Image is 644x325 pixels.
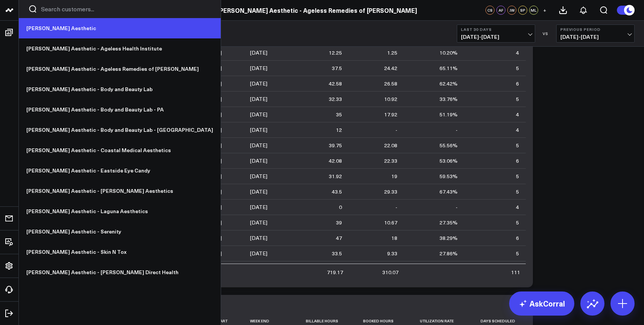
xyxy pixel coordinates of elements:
div: 5 [516,250,519,257]
a: [PERSON_NAME] Aesthetic - Ageless Remedies of [PERSON_NAME] [218,6,417,14]
div: 17.92 [384,111,397,118]
div: 67.43% [440,188,458,195]
div: CS [485,6,494,15]
a: [PERSON_NAME] Aesthetic - Body and Beauty Lab - [GEOGRAPHIC_DATA] [19,120,221,140]
a: [PERSON_NAME] Aesthetic - Skin N Tox [19,242,221,262]
div: 4 [516,203,519,211]
div: 10.20% [440,49,458,56]
button: Search customers button [28,5,37,14]
div: 26.58 [384,80,397,87]
a: [PERSON_NAME] Aesthetic - Eastside Eye Candy [19,160,221,181]
div: 12.25 [329,49,342,56]
div: [DATE] [250,203,267,211]
div: 5 [516,142,519,149]
div: [DATE] [250,126,267,134]
div: 18 [391,234,397,242]
div: 9.33 [387,250,397,257]
a: [PERSON_NAME] Aesthetic - Body and Beauty Lab [19,79,221,99]
div: 62.42% [440,80,458,87]
div: - [395,126,397,134]
div: VS [539,31,552,36]
a: [PERSON_NAME] Aesthetic - Ageless Remedies of [PERSON_NAME] [19,59,221,79]
input: Search customers input [41,5,211,13]
div: 10.67 [384,219,397,226]
div: [DATE] [250,157,267,165]
div: 22.33 [384,157,397,165]
b: Previous Period [560,27,630,32]
a: AskCorral [509,291,574,316]
div: [DATE] [250,172,267,180]
span: [DATE] - [DATE] [560,34,630,40]
div: 10.92 [384,95,397,103]
div: 1.25 [387,49,397,56]
div: 0 [339,203,342,211]
button: Previous Period[DATE]-[DATE] [556,24,635,43]
div: 4 [516,111,519,118]
div: 5 [516,95,519,103]
div: [DATE] [250,80,267,87]
a: [PERSON_NAME] Aesthetic - [PERSON_NAME] Direct Health [19,262,221,282]
div: 33.76% [440,95,458,103]
div: 43.5 [332,188,342,195]
div: 53.06% [440,157,458,165]
div: 24.42 [384,64,397,72]
div: 65.11% [440,64,458,72]
div: 37.5 [332,64,342,72]
div: 42.58 [329,80,342,87]
div: [DATE] [250,64,267,72]
div: - [395,203,397,211]
div: - [456,203,458,211]
div: - [456,126,458,134]
div: 4 [516,126,519,134]
span: [DATE] - [DATE] [461,34,531,40]
div: [DATE] [250,219,267,226]
div: 29.33 [384,188,397,195]
div: JW [507,6,516,15]
div: SP [518,6,527,15]
div: 42.08 [329,157,342,165]
div: [DATE] [250,234,267,242]
div: 19 [391,172,397,180]
div: [DATE] [250,111,267,118]
div: 22.08 [384,142,397,149]
div: 310.07 [382,269,398,276]
div: ML [529,6,538,15]
div: 59.53% [440,172,458,180]
div: 39 [336,219,342,226]
div: 12 [336,126,342,134]
button: Last 30 Days[DATE]-[DATE] [457,24,535,43]
div: 35 [336,111,342,118]
div: 5 [516,64,519,72]
div: [DATE] [250,49,267,56]
div: 111 [511,269,520,276]
div: 27.86% [440,250,458,257]
div: 51.19% [440,111,458,118]
button: + [540,6,549,15]
div: [DATE] [250,95,267,103]
div: 6 [516,157,519,165]
div: 55.56% [440,142,458,149]
a: [PERSON_NAME] Aesthetic [19,18,221,38]
div: 5 [516,219,519,226]
a: [PERSON_NAME] Aesthetic - Serenity [19,221,221,242]
div: 39.75 [329,142,342,149]
div: 31.92 [329,172,342,180]
b: Last 30 Days [461,27,531,32]
div: AF [496,6,505,15]
div: [DATE] [250,142,267,149]
div: 32.33 [329,95,342,103]
span: + [543,8,546,13]
div: [DATE] [250,188,267,195]
a: [PERSON_NAME] Aesthetic - Laguna Aesthetics [19,201,221,221]
div: 5 [516,172,519,180]
div: 6 [516,234,519,242]
a: [PERSON_NAME] Aesthetic - [PERSON_NAME] Aesthetics [19,181,221,201]
div: 719.17 [327,269,343,276]
div: 33.5 [332,250,342,257]
a: [PERSON_NAME] Aesthetic - Ageless Health Institute [19,38,221,59]
div: 4 [516,49,519,56]
div: 27.35% [440,219,458,226]
div: 38.29% [440,234,458,242]
div: [DATE] [250,250,267,257]
div: 47 [336,234,342,242]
